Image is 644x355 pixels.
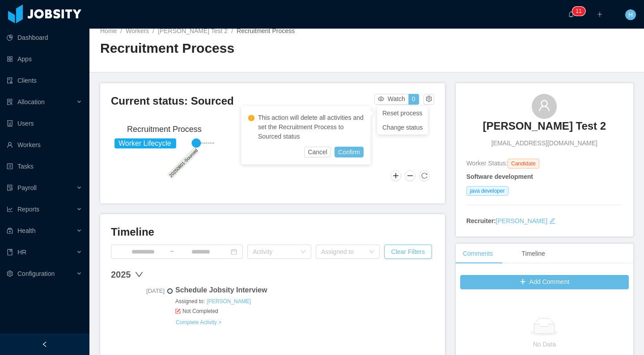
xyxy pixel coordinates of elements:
span: Assigned to: [175,297,434,305]
a: Workers [126,27,149,34]
button: 0 [408,94,419,105]
span: / [231,27,233,34]
i: icon: line-chart [7,206,13,212]
i: icon: user [538,99,551,112]
strong: Recruiter: [466,217,496,224]
a: [PERSON_NAME] Test 2 [158,27,228,34]
button: icon: plusAdd Comment [460,275,629,289]
tspan: Worker Lifecycle [119,139,171,147]
span: Allocation [17,98,45,106]
a: icon: auditClients [7,72,82,89]
a: [PERSON_NAME] [206,298,251,305]
i: icon: solution [7,99,13,105]
a: [PERSON_NAME] [496,217,547,224]
button: Zoom Out [405,170,415,181]
h3: Timeline [111,225,434,239]
span: Configuration [17,270,55,277]
span: [EMAIL_ADDRESS][DOMAIN_NAME] [491,139,597,148]
i: icon: bell [568,11,574,17]
span: Candidate [508,159,539,169]
div: Assigned to [321,247,364,256]
div: Comments [456,244,500,264]
a: icon: robotUsers [7,114,82,132]
span: java developer [466,186,508,196]
i: icon: calendar [231,249,237,255]
text: 20250801-Sourced [169,148,199,178]
a: [PERSON_NAME] Test 2 [483,119,606,139]
span: Reports [17,206,39,213]
i: icon: down [369,249,374,255]
div: This action will delete all activities and set the Recruitment Process to Sourced status [248,113,364,141]
i: icon: form [175,309,181,314]
h3: Current status: Sourced [111,94,374,108]
span: down [135,270,144,279]
strong: Software development [466,173,533,180]
a: Complete Activity > [175,319,222,326]
span: Worker Status: [466,160,508,167]
i: icon: medicine-box [7,228,13,234]
span: Schedule Jobsity Interview [175,285,434,296]
i: icon: exclamation-circle [248,115,254,121]
h3: [PERSON_NAME] Test 2 [483,119,606,133]
span: Not Completed [175,307,434,315]
a: icon: appstoreApps [7,50,82,68]
a: icon: pie-chartDashboard [7,29,82,46]
p: 1 [576,7,579,16]
i: icon: setting [7,270,13,277]
i: icon: book [7,249,13,255]
button: Reset Zoom [419,170,430,181]
div: Activity [253,247,296,256]
a: icon: userWorkers [7,136,82,154]
text: Recruitment Process [127,125,202,134]
a: Home [100,27,117,34]
button: Cancel [304,147,331,157]
a: icon: profileTasks [7,157,82,175]
p: No Data [467,339,622,349]
button: icon: setting [424,94,434,105]
span: / [153,27,154,34]
button: Clear Filters [384,245,432,259]
div: Timeline [514,244,552,264]
i: icon: down [301,249,306,255]
button: Confirm [335,147,364,157]
sup: 11 [572,7,585,16]
button: icon: eyeWatch [374,94,409,105]
span: H [628,9,633,20]
span: HR [17,249,26,256]
div: Reset process [377,106,428,120]
span: / [120,27,122,34]
span: Payroll [17,184,37,191]
span: Recruitment Process [237,27,295,34]
div: Change status [382,123,423,132]
span: [DATE] [111,287,165,296]
div: 2025 down [111,268,434,281]
span: Health [17,227,35,234]
i: icon: file-protect [7,185,13,191]
i: icon: plus [597,11,603,17]
h2: Recruitment Process [100,39,367,58]
i: icon: edit [549,218,555,224]
button: Zoom In [390,170,401,181]
p: 1 [579,7,582,16]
